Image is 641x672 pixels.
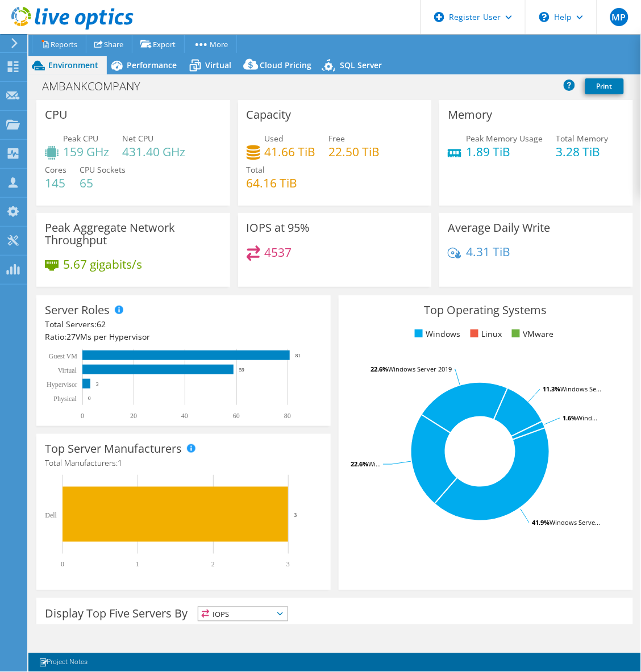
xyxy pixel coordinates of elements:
[294,511,297,518] text: 3
[205,60,231,70] span: Virtual
[239,367,245,373] text: 59
[184,35,237,53] a: More
[412,328,460,340] li: Windows
[347,304,625,316] h3: Top Operating Systems
[136,561,139,569] text: 1
[577,414,598,422] tspan: Wind...
[295,353,301,358] text: 81
[563,414,577,422] tspan: 1.6%
[66,331,76,342] span: 27
[329,133,346,144] span: Free
[247,108,292,121] h3: Capacity
[247,222,310,234] h3: IOPS at 95%
[211,561,215,569] text: 2
[63,258,142,270] h4: 5.67 gigabits/s
[265,246,292,258] h4: 4537
[63,133,98,144] span: Peak CPU
[53,395,77,403] text: Physical
[45,511,57,519] text: Dell
[466,133,543,144] span: Peak Memory Usage
[58,366,77,374] text: Virtual
[388,365,452,373] tspan: Windows Server 2019
[96,381,99,387] text: 3
[45,331,322,343] div: Ratio: VMs per Hypervisor
[32,35,86,53] a: Reports
[468,328,502,340] li: Linux
[539,12,550,22] svg: \n
[550,518,601,527] tspan: Windows Serve...
[31,656,95,670] a: Project Notes
[448,222,550,234] h3: Average Daily Write
[122,145,185,158] h4: 431.40 GHz
[371,365,388,373] tspan: 22.6%
[340,60,382,70] span: SQL Server
[45,443,182,455] h3: Top Server Manufacturers
[247,164,265,175] span: Total
[561,385,602,393] tspan: Windows Se...
[118,457,122,468] span: 1
[45,457,322,469] h4: Total Manufacturers:
[265,145,316,158] h4: 41.66 TiB
[48,60,98,70] span: Environment
[61,561,64,569] text: 0
[80,177,126,189] h4: 65
[45,177,66,189] h4: 145
[247,177,298,189] h4: 64.16 TiB
[81,412,84,420] text: 0
[127,60,177,70] span: Performance
[556,133,608,144] span: Total Memory
[45,304,110,316] h3: Server Roles
[37,80,158,93] h1: AMBANKCOMPANY
[63,145,109,158] h4: 159 GHz
[368,460,381,468] tspan: Wi...
[49,352,77,360] text: Guest VM
[122,133,153,144] span: Net CPU
[466,245,510,258] h4: 4.31 TiB
[260,60,311,70] span: Cloud Pricing
[448,108,492,121] h3: Memory
[130,412,137,420] text: 20
[45,318,184,331] div: Total Servers:
[532,518,550,527] tspan: 41.9%
[509,328,553,340] li: VMware
[233,412,240,420] text: 60
[284,412,291,420] text: 80
[97,319,106,329] span: 62
[198,607,288,621] span: IOPS
[466,145,543,158] h4: 1.89 TiB
[265,133,284,144] span: Used
[47,381,77,389] text: Hypervisor
[351,460,368,468] tspan: 22.6%
[45,222,222,247] h3: Peak Aggregate Network Throughput
[88,395,91,401] text: 0
[610,8,628,26] span: MP
[86,35,132,53] a: Share
[585,78,624,94] a: Print
[543,385,561,393] tspan: 11.3%
[556,145,608,158] h4: 3.28 TiB
[45,108,68,121] h3: CPU
[286,561,290,569] text: 3
[45,164,66,175] span: Cores
[329,145,380,158] h4: 22.50 TiB
[80,164,126,175] span: CPU Sockets
[181,412,188,420] text: 40
[132,35,185,53] a: Export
